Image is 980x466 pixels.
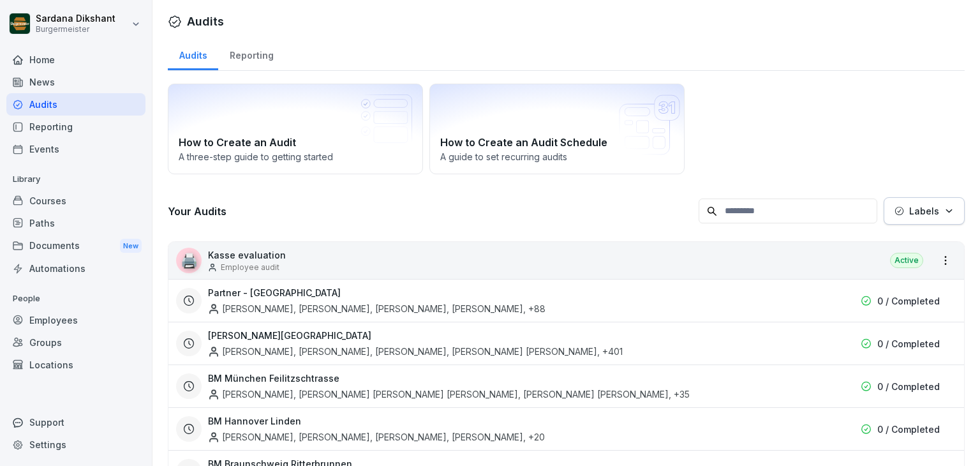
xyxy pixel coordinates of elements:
p: A guide to set recurring audits [440,150,674,163]
a: Audits [168,38,218,70]
div: [PERSON_NAME], [PERSON_NAME] [PERSON_NAME] [PERSON_NAME], [PERSON_NAME] [PERSON_NAME] , +35 [208,387,690,401]
a: Reporting [218,38,285,70]
a: Groups [6,331,145,354]
div: Documents [6,234,145,258]
a: DocumentsNew [6,234,145,258]
h2: How to Create an Audit Schedule [440,135,674,150]
div: Support [6,411,145,433]
div: New [120,239,142,253]
p: 0 / Completed [877,337,940,350]
p: Labels [909,204,939,218]
p: Sardana Dikshant [36,13,115,24]
a: Employees [6,309,145,331]
a: Home [6,49,145,71]
p: 0 / Completed [877,380,940,393]
a: How to Create an Audit ScheduleA guide to set recurring audits [429,84,685,174]
a: Settings [6,433,145,456]
p: Kasse evaluation [208,248,286,262]
div: [PERSON_NAME], [PERSON_NAME], [PERSON_NAME], [PERSON_NAME] , +20 [208,430,545,444]
a: News [6,71,145,93]
a: How to Create an AuditA three-step guide to getting started [168,84,423,174]
a: Reporting [6,116,145,138]
h3: Partner - [GEOGRAPHIC_DATA] [208,286,341,299]
h2: How to Create an Audit [179,135,412,150]
div: [PERSON_NAME], [PERSON_NAME], [PERSON_NAME], [PERSON_NAME] [PERSON_NAME] , +401 [208,345,623,358]
a: Locations [6,354,145,376]
p: 0 / Completed [877,423,940,436]
a: Courses [6,190,145,212]
h3: BM Hannover Linden [208,414,301,428]
h3: Your Audits [168,204,692,218]
p: 0 / Completed [877,294,940,308]
p: A three-step guide to getting started [179,150,412,163]
div: 🖨️ [176,248,202,273]
div: [PERSON_NAME], [PERSON_NAME], [PERSON_NAME], [PERSON_NAME] , +88 [208,302,546,315]
a: Paths [6,212,145,234]
h3: [PERSON_NAME][GEOGRAPHIC_DATA] [208,329,371,342]
a: Audits [6,93,145,116]
p: Burgermeister [36,25,115,34]
p: Library [6,169,145,190]
p: People [6,289,145,309]
div: Active [890,253,923,268]
h3: BM München Feilitzschtrasse [208,372,339,385]
p: Employee audit [221,262,279,273]
a: Automations [6,257,145,280]
h1: Audits [187,13,224,30]
a: Events [6,138,145,160]
button: Labels [884,197,965,225]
